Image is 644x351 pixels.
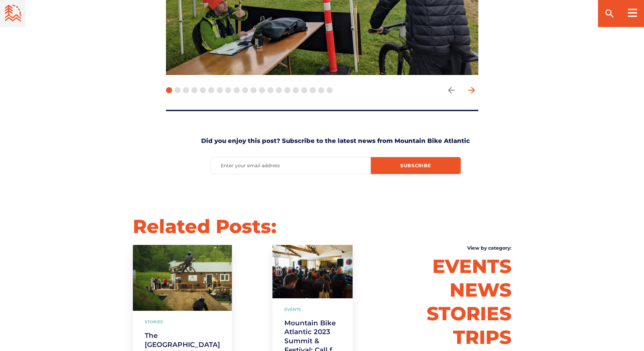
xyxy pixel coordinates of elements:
a: Events [432,255,511,278]
a: mail [470,94,478,103]
input: Subscribe [371,157,461,174]
ion-icon: search [604,8,615,19]
a: News [450,278,511,301]
a: Trips [453,326,511,349]
a: Stories [145,319,163,324]
h2: Related Posts: [133,215,320,238]
img: Mountain Bike Atlantic - Summit & Festival - Restigouche River Centre [272,245,353,298]
h4: View by category: [420,245,511,251]
label: Enter your email address [211,162,371,169]
a: Events [284,307,301,312]
img: Mountain Bike Atlantic 2022 Summit & Festival - Sugarloaf Bike Park with Mark Matthews [133,245,232,311]
ion-icon: arrow back [446,85,456,95]
a: Stories [427,302,511,325]
form: Contact form [211,157,461,174]
ion-icon: arrow forward [467,85,477,95]
p: Did you enjoy this post? Subscribe to the latest news from Mountain Bike Atlantic [133,136,539,145]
